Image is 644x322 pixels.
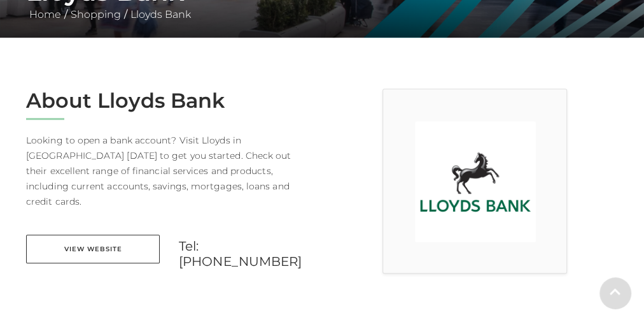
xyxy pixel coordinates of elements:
[26,8,64,20] a: Home
[26,89,312,113] h2: About Lloyds Bank
[26,235,160,263] a: View Website
[127,8,194,20] a: Lloyds Bank
[67,8,124,20] a: Shopping
[179,238,312,269] a: Tel: [PHONE_NUMBER]
[26,135,291,207] span: Looking to open a bank account? Visit Lloyds in [GEOGRAPHIC_DATA] [DATE] to get you started. Chec...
